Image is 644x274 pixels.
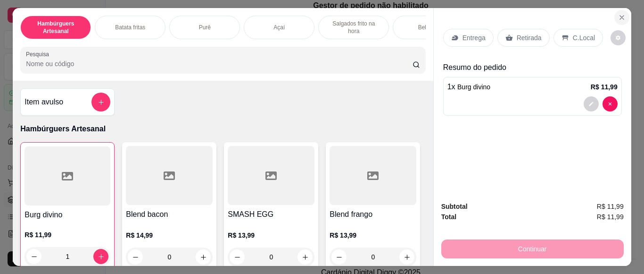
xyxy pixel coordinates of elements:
[20,123,425,135] p: Hambúrguers Artesanal
[126,231,213,240] p: R$ 14,99
[614,10,629,25] button: Close
[196,249,211,265] button: increase-product-quantity
[93,249,108,264] button: increase-product-quantity
[603,96,618,111] button: decrease-product-quantity
[462,33,486,43] p: Entrega
[443,62,622,73] p: Resumo do pedido
[128,249,143,265] button: decrease-product-quantity
[441,213,456,221] strong: Total
[28,20,83,35] p: Hambúrguers Artesanal
[517,33,542,43] p: Retirada
[591,82,618,92] p: R$ 11,99
[584,96,599,111] button: decrease-product-quantity
[573,33,595,43] p: C.Local
[25,230,110,240] p: R$ 11,99
[230,249,245,265] button: decrease-product-quantity
[228,209,314,220] h4: SMASH EGG
[326,20,381,35] p: Salgados frito na hora
[26,59,413,68] input: Pesquisa
[91,93,110,111] button: add-separate-item
[25,209,110,221] h4: Burg divino
[447,81,490,93] p: 1 x
[597,212,624,222] span: R$ 11,99
[330,231,416,240] p: R$ 13,99
[611,30,626,45] button: decrease-product-quantity
[25,96,63,108] h4: Item avulso
[597,201,624,212] span: R$ 11,99
[441,203,468,210] strong: Subtotal
[115,24,145,31] p: Batata fritas
[331,249,347,265] button: decrease-product-quantity
[273,24,285,31] p: Açaí
[457,83,490,91] span: Burg divino
[126,209,213,220] h4: Blend bacon
[199,24,211,31] p: Purê
[399,249,414,265] button: increase-product-quantity
[26,249,41,264] button: decrease-product-quantity
[228,231,314,240] p: R$ 13,99
[297,249,313,265] button: increase-product-quantity
[330,209,416,220] h4: Blend frango
[26,50,52,58] label: Pesquisa
[418,24,438,31] p: Bebidas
